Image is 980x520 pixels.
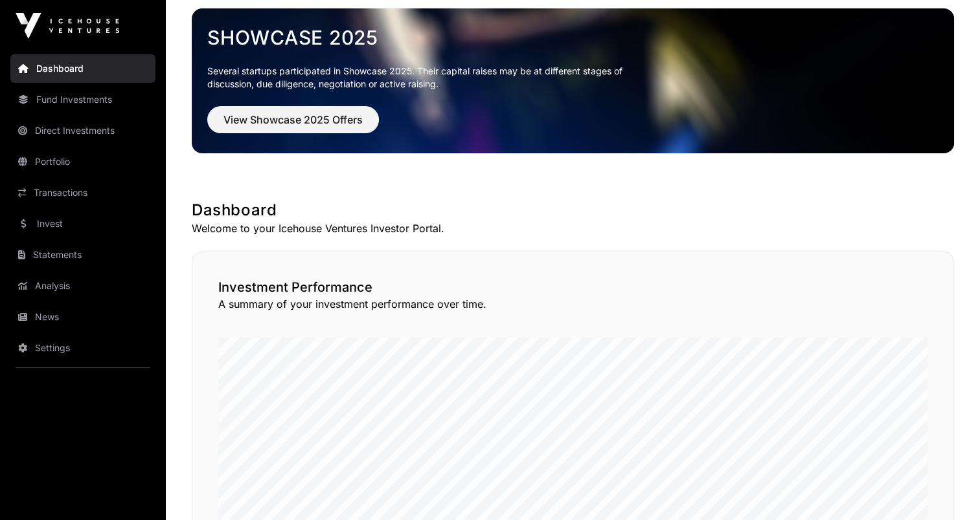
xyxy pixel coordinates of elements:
img: Showcase 2025 [192,8,954,153]
a: Settings [10,334,155,362]
p: Several startups participated in Showcase 2025. Their capital raises may be at different stages o... [207,65,643,91]
a: Portfolio [10,147,155,176]
a: Dashboard [10,54,155,83]
p: Welcome to your Icehouse Ventures Investor Portal. [192,221,954,236]
a: View Showcase 2025 Offers [207,119,379,132]
a: Direct Investments [10,116,155,145]
a: Fund Investments [10,85,155,114]
a: News [10,303,155,331]
a: Analysis [10,272,155,300]
h1: Dashboard [192,200,954,221]
p: A summary of your investment performance over time. [218,296,928,312]
span: View Showcase 2025 Offers [223,112,363,127]
button: View Showcase 2025 Offers [207,106,379,133]
a: Showcase 2025 [207,26,939,49]
a: Transactions [10,179,155,207]
iframe: Chat Widget [915,458,980,520]
a: Invest [10,210,155,238]
img: Icehouse Ventures Logo [16,13,119,39]
a: Statements [10,241,155,269]
h2: Investment Performance [218,278,928,296]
